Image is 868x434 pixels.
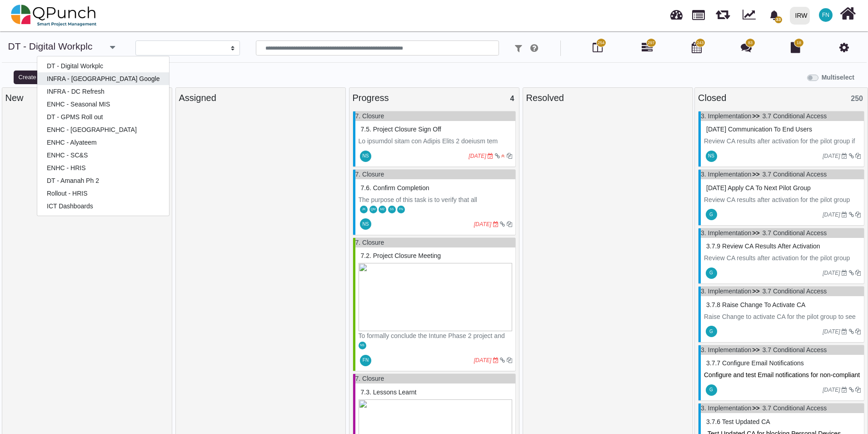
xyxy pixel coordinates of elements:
[380,208,385,211] span: MZ
[37,187,169,200] a: Rollout - HRIS
[474,221,492,227] i: [DATE]
[701,346,751,353] a: 3. Implementation
[37,149,169,161] a: ENHC - SC&S
[706,151,717,162] span: Nadeem Sheikh
[397,206,405,213] span: Francis Ndichu
[526,91,689,105] div: Resolved
[593,42,603,53] i: Board
[500,358,505,363] i: Dependant Task
[842,153,847,159] i: Due Date
[507,358,512,363] i: Clone
[642,45,653,53] a: 297
[510,95,514,102] span: 4
[823,212,840,218] i: [DATE]
[822,74,854,81] b: Multiselect
[763,112,827,120] a: 3.7 Conditional Access
[37,136,169,149] a: ENHC - Alyateem
[360,355,371,366] span: Francis Ndichu
[763,171,827,178] a: 3.7 Conditional Access
[488,153,493,159] i: Due Date
[399,208,403,211] span: FN
[360,206,368,213] span: Japheth Karumwa
[855,270,861,276] i: Clone
[786,0,813,30] a: IRW
[361,184,429,192] span: #53985
[37,111,169,123] a: DT - GPMS Roll out
[530,44,538,53] i: e.g: punch or !ticket or &Category or #label or @username or $priority or *iteration or ^addition...
[706,384,717,396] span: Gambir
[359,263,512,331] img: 99dbc474-70b6-42fa-b564-20bea05829cb.png
[493,222,499,227] i: Due Date
[670,5,683,19] span: Dashboard
[37,161,169,174] a: ENHC - HRIS
[849,329,854,334] i: Dependant Task
[748,40,753,46] span: 83
[701,229,751,237] a: 3. Implementation
[11,2,97,29] img: qpunch-sp.fa6292f.png
[701,112,751,120] a: 3. Implementation
[37,72,169,85] a: INFRA - [GEOGRAPHIC_DATA] Google
[371,208,376,211] span: QM
[738,0,764,30] div: Dynamic Report
[855,329,861,334] i: Clone
[855,387,861,393] i: Clone
[764,0,786,29] a: bell fill33
[797,40,801,46] span: 18
[763,229,827,237] a: 3.7 Conditional Access
[706,359,804,367] span: #75353
[706,126,812,133] span: #75357
[353,91,516,105] div: Progress
[379,206,386,213] span: Mohammed Zabhier
[361,389,417,396] span: #53979
[849,153,854,159] i: Dependant Task
[706,184,811,192] span: #75356
[741,42,752,53] i: Punch Discussion
[706,267,717,279] span: Gambir
[823,328,840,335] i: [DATE]
[704,253,861,263] p: Review CA results after activation for the pilot group
[704,195,861,205] p: Review CA results after activation for the pilot group
[355,112,384,120] a: 7. Closure
[775,16,782,23] span: 33
[362,208,366,211] span: JK
[842,387,847,393] i: Due Date
[495,153,500,159] i: Dependant Task
[37,85,169,98] a: INFRA - DC Refresh
[706,242,820,250] span: #75355
[701,404,751,412] a: 3. Implementation
[842,270,847,276] i: Due Date
[388,206,396,213] span: Samuel Serugo
[819,8,833,22] span: Francis Ndichu
[701,171,751,178] a: 3. Implementation
[823,153,840,159] i: [DATE]
[709,212,713,217] span: G
[849,212,854,217] i: Dependant Task
[355,239,384,246] a: 7. Closure
[361,126,441,133] span: #53986
[840,5,856,22] i: Home
[37,98,169,111] a: ENHC - Seasonal MIS
[709,388,713,392] span: G
[355,375,384,382] a: 7. Closure
[14,71,60,84] button: Create Punch
[766,7,782,23] div: Notification
[363,154,369,158] span: NS
[704,136,861,165] p: Review CA results after activation for the pilot group if the results are as expected then Send c...
[716,5,730,20] span: Releases
[706,326,717,337] span: Gambir
[37,200,169,212] a: ICT Dashboards
[37,60,169,72] a: DT - Digital Workplc
[363,358,369,363] span: FN
[37,174,169,187] a: DT - Amanah Ph 2
[763,404,827,412] a: 3.7 Conditional Access
[813,0,838,30] a: FN
[493,358,499,363] i: Due Date
[692,42,702,53] i: Calendar
[823,270,840,276] i: [DATE]
[855,212,861,217] i: Clone
[706,209,717,220] span: Gambir
[5,91,169,105] div: New
[823,387,840,393] i: [DATE]
[642,42,653,53] i: Gantt
[469,153,486,159] i: [DATE]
